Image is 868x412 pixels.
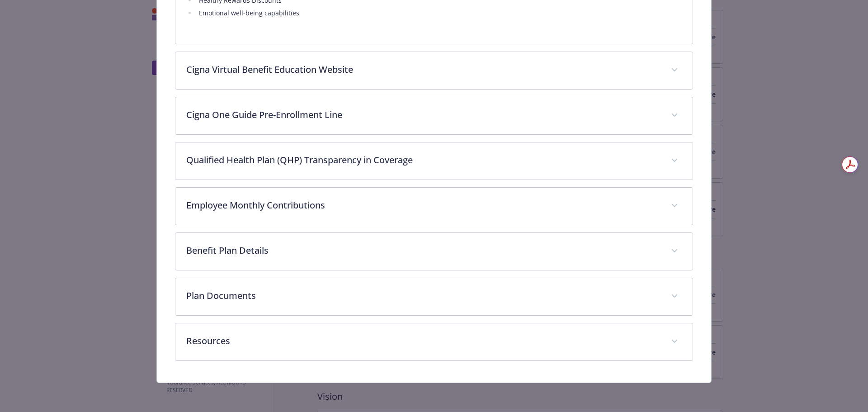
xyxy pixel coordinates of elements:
div: Employee Monthly Contributions [175,188,693,225]
p: Qualified Health Plan (QHP) Transparency in Coverage [186,153,660,167]
p: Plan Documents [186,289,660,303]
div: Cigna Virtual Benefit Education Website [175,52,693,89]
p: Employee Monthly Contributions [186,199,660,212]
div: Resources [175,323,693,360]
div: Plan Documents [175,278,693,315]
p: Benefit Plan Details [186,244,660,257]
p: Resources [186,334,660,348]
p: Cigna One Guide Pre-Enrollment Line [186,108,660,122]
div: Qualified Health Plan (QHP) Transparency in Coverage [175,142,693,180]
li: Emotional well-being capabilities [196,8,682,19]
div: Benefit Plan Details [175,233,693,270]
div: Cigna One Guide Pre-Enrollment Line [175,97,693,134]
p: Cigna Virtual Benefit Education Website [186,63,660,76]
